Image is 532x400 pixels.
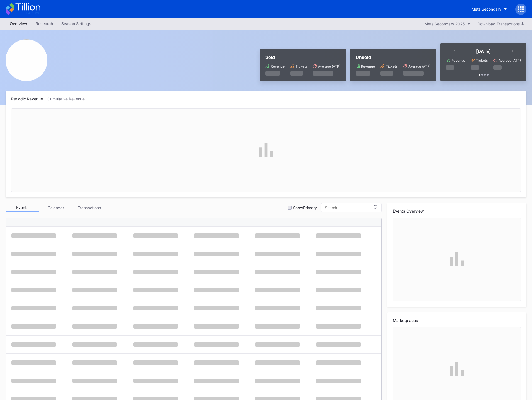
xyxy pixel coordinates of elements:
[393,209,521,213] div: Events Overview
[31,20,57,28] a: Research
[475,20,526,28] button: Download Transactions
[467,4,511,14] button: Mets Secondary
[356,54,431,60] div: Unsold
[476,58,488,62] div: Tickets
[265,54,340,60] div: Sold
[296,64,307,68] div: Tickets
[318,64,340,68] div: Average (ATP)
[408,64,431,68] div: Average (ATP)
[499,58,521,62] div: Average (ATP)
[476,49,491,54] div: [DATE]
[422,20,473,28] button: Mets Secondary 2025
[6,203,39,212] div: Events
[271,64,285,68] div: Revenue
[57,20,96,28] div: Season Settings
[47,97,89,101] div: Cumulative Revenue
[57,20,96,28] a: Season Settings
[477,21,524,26] div: Download Transactions
[451,58,465,62] div: Revenue
[325,206,374,210] input: Search
[293,205,317,210] div: Show Primary
[72,203,106,212] div: Transactions
[31,20,57,28] div: Research
[6,20,31,28] a: Overview
[11,97,47,101] div: Periodic Revenue
[393,318,521,323] div: Marketplaces
[39,203,72,212] div: Calendar
[472,7,501,11] div: Mets Secondary
[386,64,397,68] div: Tickets
[361,64,375,68] div: Revenue
[424,21,465,26] div: Mets Secondary 2025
